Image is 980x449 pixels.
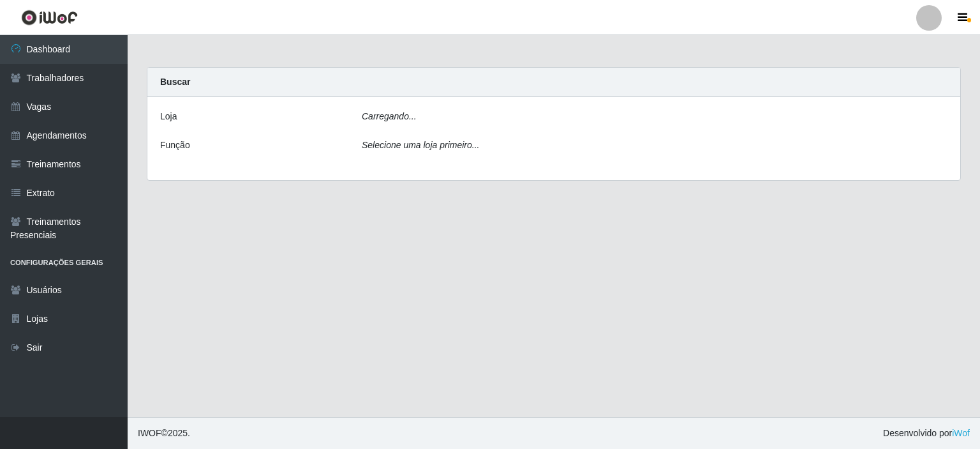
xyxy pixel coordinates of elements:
[160,77,190,87] strong: Buscar
[138,427,190,440] span: © 2025 .
[952,428,970,438] a: iWof
[138,428,161,438] span: IWOF
[362,140,479,150] i: Selecione uma loja primeiro...
[160,139,190,152] label: Função
[883,427,970,440] span: Desenvolvido por
[21,10,78,26] img: CoreUI Logo
[362,111,417,121] i: Carregando...
[160,110,177,123] label: Loja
